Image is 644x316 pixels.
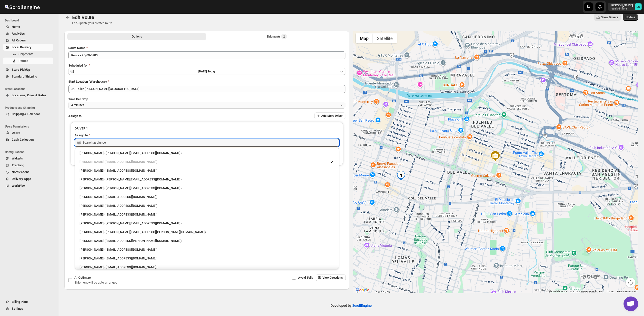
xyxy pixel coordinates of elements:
li: Braulio Martinez (braulio@firefish.com.mx) [75,149,339,157]
span: Delivery Apps [12,177,31,181]
div: [PERSON_NAME] ([PERSON_NAME][EMAIL_ADDRESS][DOMAIN_NAME]) [80,177,334,182]
div: All Route Options [64,42,349,226]
span: Update [626,15,635,19]
div: [PERSON_NAME] ([EMAIL_ADDRESS][DOMAIN_NAME]) [80,212,334,217]
button: Home [3,23,53,30]
span: Settings [12,307,23,310]
div: [PERSON_NAME] ([EMAIL_ADDRESS][DOMAIN_NAME]) [80,159,327,164]
span: Show Drivers [601,15,618,19]
button: Show street map [356,33,373,43]
span: Assign to [68,114,81,118]
span: Store PickUp [12,68,30,71]
span: Configurations [5,150,55,154]
span: Products and Shipping [5,106,55,110]
div: [PERSON_NAME] ([PERSON_NAME][EMAIL_ADDRESS][DOMAIN_NAME]) [80,151,334,156]
p: Edit/update your created route [72,21,112,25]
a: Report a map error [617,290,636,293]
span: Widgets [12,157,23,160]
button: User menu [608,3,642,11]
a: Open this area in Google Maps (opens a new window) [354,287,371,293]
input: Eg: Bengaluru Route [68,51,345,59]
div: [PERSON_NAME] ([PERSON_NAME][EMAIL_ADDRESS][PERSON_NAME][DOMAIN_NAME]) [80,230,334,235]
span: Today [208,70,215,73]
button: Shipments [3,51,53,58]
span: Standard Shipping [12,75,37,78]
li: Camilo Castro (camilo.casgry@icloud.com) [75,218,339,227]
button: View Directions [316,274,346,281]
div: [PERSON_NAME] ([EMAIL_ADDRESS][DOMAIN_NAME]) [80,265,334,270]
li: Roman Garcia (roman.garcia93@icloud.com) [75,175,339,183]
button: Notifications [3,169,53,176]
span: Start Location (Warehouse) [68,80,107,83]
span: Map data ©2025 Google, INEGI [570,290,604,293]
a: ScrollEngine [352,304,372,307]
span: Route Name [68,46,85,50]
button: All Orders [3,37,53,44]
div: [PERSON_NAME] ([EMAIL_ADDRESS][PERSON_NAME][DOMAIN_NAME]) [80,238,334,243]
li: Carlos Mejia (carlosmejiadelgado@gmail.com) [75,201,339,210]
button: Tracking [3,162,53,169]
span: 4 minutes [71,103,84,107]
span: Shipments [19,52,33,56]
a: Terms (opens in new tab) [607,290,614,293]
span: All Orders [12,39,26,42]
button: Settings [3,305,53,312]
div: [PERSON_NAME] ([EMAIL_ADDRESS][DOMAIN_NAME]) [80,256,334,261]
div: [PERSON_NAME] ([EMAIL_ADDRESS][DOMAIN_NAME]) [80,203,334,208]
button: Widgets [3,155,53,162]
li: Santos Hernandez (santos070707@gmail.com) [75,192,339,201]
span: Add More Driver [321,114,342,118]
span: View Directions [322,276,343,280]
span: Analytics [12,32,25,35]
span: Locations, Rules & Rates [12,93,46,97]
span: Billing Plans [12,300,29,304]
button: Map camera controls [626,278,635,287]
div: Assign to [75,133,88,138]
button: Analytics [3,30,53,37]
button: Delivery Apps [3,176,53,182]
button: Routes [64,14,71,21]
span: Tracking [12,163,24,167]
span: Users [12,131,20,135]
span: Dashboard [5,19,55,22]
span: Cash Collection [12,138,34,141]
li: Luby Saavedra (luby.saavedra@hotmail.com) [75,227,339,236]
div: 1 [396,171,406,180]
div: [PERSON_NAME] ([EMAIL_ADDRESS][DOMAIN_NAME]) [80,168,334,173]
button: 4 minutes [68,102,345,109]
button: [DATE]|Today [68,68,345,75]
span: WorkFlow [12,184,26,188]
span: AI Optimize [74,276,91,279]
span: Shipment will be auto arranged [74,281,117,284]
button: Users [3,129,53,136]
div: [PERSON_NAME] ([PERSON_NAME][EMAIL_ADDRESS][DOMAIN_NAME]) [80,186,334,191]
span: Routes [19,59,28,63]
img: Google [354,287,371,293]
span: Options [132,35,142,39]
button: Keyboard shortcuts [546,290,567,293]
button: Selected Shipments [207,33,346,40]
div: Open chat [624,296,638,311]
span: Home [12,25,20,29]
button: WorkFlow [3,182,53,189]
button: Show satellite imagery [373,33,397,43]
span: Time Per Stop [68,97,88,101]
span: DAVID CORONADO [635,3,642,10]
li: Jusef Hernandez (jusef_ha@outlook.com) [75,210,339,218]
h3: DRIVER 1 [75,126,339,131]
span: Shipping & Calendar [12,112,40,116]
button: Show Drivers [594,14,621,21]
p: Developed by [331,303,372,308]
button: Update [623,14,638,21]
img: ScrollEngine [4,1,40,13]
button: Locations, Rules & Rates [3,92,53,99]
div: [PERSON_NAME] ([EMAIL_ADDRESS][DOMAIN_NAME]) [80,195,334,199]
span: Notifications [12,170,30,174]
span: [DATE] | [198,70,208,73]
text: DC [636,5,640,9]
li: Gregorio Figueroa (esmag1203@gmail.com) [75,262,339,271]
button: Add More Driver [314,112,345,119]
button: Routes [3,58,53,64]
li: Federico Daes (fdaes@hotmail.com) [75,245,339,254]
span: Users Permissions [5,125,55,128]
